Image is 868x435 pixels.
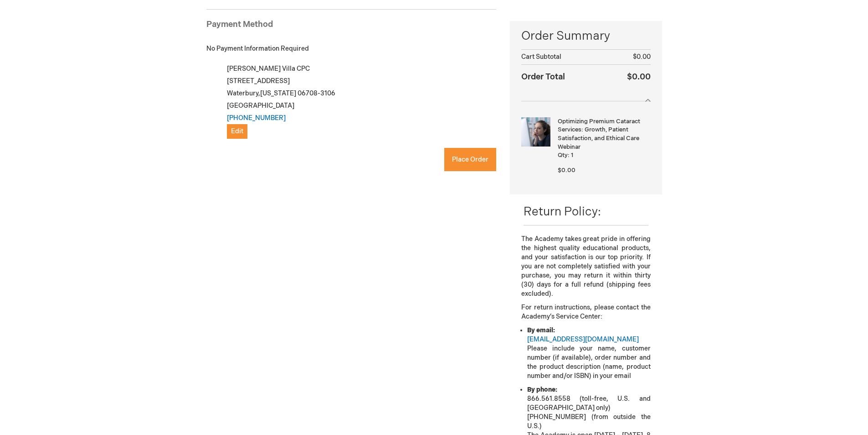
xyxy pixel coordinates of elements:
[521,70,565,83] strong: Order Total
[558,167,575,174] span: $0.00
[227,114,286,122] a: [PHONE_NUMBER]
[206,19,497,35] div: Payment Method
[231,127,243,135] span: Edit
[206,45,309,52] span: No Payment Information Required
[206,158,345,194] iframe: reCAPTCHA
[227,124,247,139] button: Edit
[521,235,650,299] p: The Academy takes great pride in offering the highest quality educational products, and your sati...
[521,117,550,147] img: Optimizing Premium Cataract Services: Growth, Patient Satisfaction, and Ethical Care Webinar
[521,50,607,65] th: Cart Subtotal
[260,89,296,97] span: [US_STATE]
[521,28,650,49] span: Order Summary
[627,72,651,82] span: $0.00
[527,326,555,334] strong: By email:
[633,53,651,61] span: $0.00
[571,152,573,159] span: 1
[558,152,568,159] span: Qty
[527,335,639,343] a: [EMAIL_ADDRESS][DOMAIN_NAME]
[524,205,601,219] span: Return Policy:
[558,117,648,151] strong: Optimizing Premium Cataract Services: Growth, Patient Satisfaction, and Ethical Care Webinar
[527,326,650,381] li: Please include your name, customer number (if available), order number and the product descriptio...
[527,386,557,393] strong: By phone:
[452,156,488,163] span: Place Order
[216,63,497,139] div: [PERSON_NAME] Villa CPC [STREET_ADDRESS] Waterbury , 06708-3106 [GEOGRAPHIC_DATA]
[521,303,650,321] p: For return instructions, please contact the Academy’s Service Center:
[444,148,496,171] button: Place Order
